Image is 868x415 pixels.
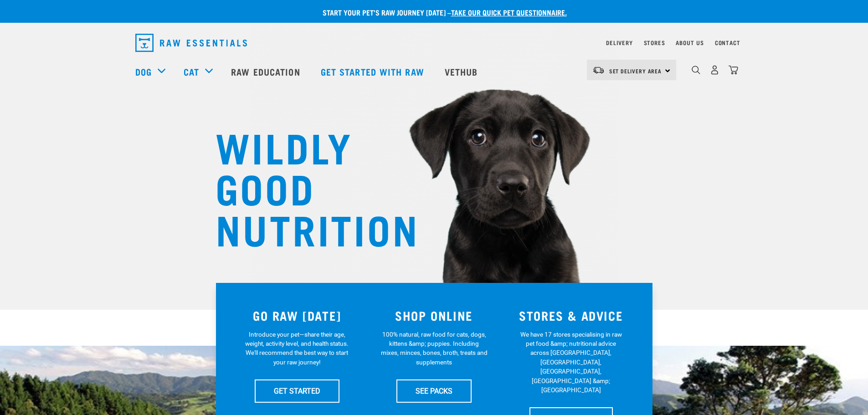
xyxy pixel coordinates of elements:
[380,330,488,367] p: 100% natural, raw food for cats, dogs, kittens &amp; puppies. Including mixes, minces, bones, bro...
[692,66,700,74] img: home-icon-1@2x.png
[508,308,634,323] h3: STORES & ADVICE
[255,379,339,402] a: GET STARTED
[312,53,436,90] a: Get started with Raw
[609,69,662,72] span: Set Delivery Area
[128,30,740,56] nav: dropdown navigation
[135,34,247,52] img: Raw Essentials Logo
[676,41,704,44] a: About Us
[436,53,489,90] a: Vethub
[592,66,605,74] img: van-moving.png
[606,41,632,44] a: Delivery
[644,41,665,44] a: Stores
[243,330,350,367] p: Introduce your pet—share their age, weight, activity level, and health status. We'll recommend th...
[715,41,740,44] a: Contact
[135,65,152,78] a: Dog
[371,308,497,323] h3: SHOP ONLINE
[396,379,472,402] a: SEE PACKS
[710,65,719,75] img: user.png
[234,308,360,323] h3: GO RAW [DATE]
[729,65,738,75] img: home-icon@2x.png
[184,65,199,78] a: Cat
[216,125,398,248] h1: WILDLY GOOD NUTRITION
[451,10,567,14] a: take our quick pet questionnaire.
[222,53,311,90] a: Raw Education
[518,330,625,395] p: We have 17 stores specialising in raw pet food &amp; nutritional advice across [GEOGRAPHIC_DATA],...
